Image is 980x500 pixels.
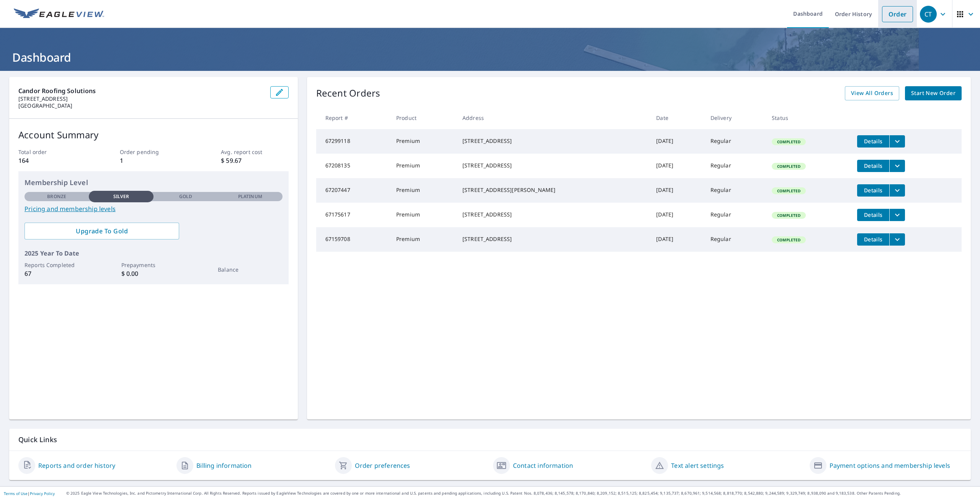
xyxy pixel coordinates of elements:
[773,139,805,144] span: Completed
[889,233,905,246] button: filesDropdownBtn-67159708
[196,461,252,470] a: Billing information
[889,184,905,197] button: filesDropdownBtn-67207447
[851,89,893,98] span: View All Orders
[773,188,805,193] span: Completed
[462,235,644,243] div: [STREET_ADDRESS]
[9,49,971,65] h1: Dashboard
[704,203,766,227] td: Regular
[773,237,805,243] span: Completed
[4,491,55,496] p: |
[704,107,766,129] th: Delivery
[24,269,89,278] p: 67
[390,154,456,178] td: Premium
[18,102,264,109] p: [GEOGRAPHIC_DATA]
[650,107,704,129] th: Date
[845,86,899,100] a: View All Orders
[121,261,186,269] p: Prepayments
[24,261,89,269] p: Reports Completed
[38,461,115,470] a: Reports and order history
[650,129,704,154] td: [DATE]
[889,209,905,221] button: filesDropdownBtn-67175617
[830,461,950,470] a: Payment options and membership levels
[857,184,889,197] button: detailsBtn-67207447
[905,86,962,100] a: Start New Order
[857,135,889,148] button: detailsBtn-67299118
[390,203,456,227] td: Premium
[704,178,766,203] td: Regular
[513,461,573,470] a: Contact information
[862,236,885,243] span: Details
[30,491,55,496] a: Privacy Policy
[773,213,805,218] span: Completed
[14,8,104,20] img: EV Logo
[18,156,86,165] p: 164
[31,227,173,235] span: Upgrade To Gold
[355,461,410,470] a: Order preferences
[704,154,766,178] td: Regular
[857,209,889,221] button: detailsBtn-67175617
[650,203,704,227] td: [DATE]
[120,156,187,165] p: 1
[862,211,885,218] span: Details
[120,148,187,156] p: Order pending
[316,154,390,178] td: 67208135
[24,249,283,258] p: 2025 Year To Date
[857,160,889,172] button: detailsBtn-67208135
[66,490,976,496] p: © 2025 Eagle View Technologies, Inc. and Pictometry International Corp. All Rights Reserved. Repo...
[316,129,390,154] td: 67299118
[456,107,650,129] th: Address
[911,89,955,98] span: Start New Order
[390,227,456,252] td: Premium
[18,86,264,95] p: Candor Roofing Solutions
[316,86,381,100] p: Recent Orders
[462,211,644,218] div: [STREET_ADDRESS]
[862,187,885,194] span: Details
[24,177,283,188] p: Membership Level
[121,269,186,278] p: $ 0.00
[218,266,282,274] p: Balance
[773,164,805,169] span: Completed
[650,227,704,252] td: [DATE]
[238,193,262,200] p: Platinum
[650,154,704,178] td: [DATE]
[862,138,885,145] span: Details
[671,461,724,470] a: Text alert settings
[704,129,766,154] td: Regular
[882,6,913,22] a: Order
[18,435,962,444] p: Quick Links
[221,156,288,165] p: $ 59.67
[4,491,28,496] a: Terms of Use
[920,6,937,23] div: CT
[857,233,889,246] button: detailsBtn-67159708
[650,178,704,203] td: [DATE]
[462,162,644,169] div: [STREET_ADDRESS]
[179,193,192,200] p: Gold
[704,227,766,252] td: Regular
[316,178,390,203] td: 67207447
[390,107,456,129] th: Product
[18,148,86,156] p: Total order
[24,223,179,239] a: Upgrade To Gold
[889,135,905,148] button: filesDropdownBtn-67299118
[47,193,66,200] p: Bronze
[221,148,288,156] p: Avg. report cost
[862,162,885,169] span: Details
[316,227,390,252] td: 67159708
[18,128,289,142] p: Account Summary
[766,107,851,129] th: Status
[316,203,390,227] td: 67175617
[390,178,456,203] td: Premium
[889,160,905,172] button: filesDropdownBtn-67208135
[462,186,644,194] div: [STREET_ADDRESS][PERSON_NAME]
[24,204,283,213] a: Pricing and membership levels
[18,95,264,102] p: [STREET_ADDRESS]
[316,107,390,129] th: Report #
[462,137,644,145] div: [STREET_ADDRESS]
[113,193,129,200] p: Silver
[390,129,456,154] td: Premium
